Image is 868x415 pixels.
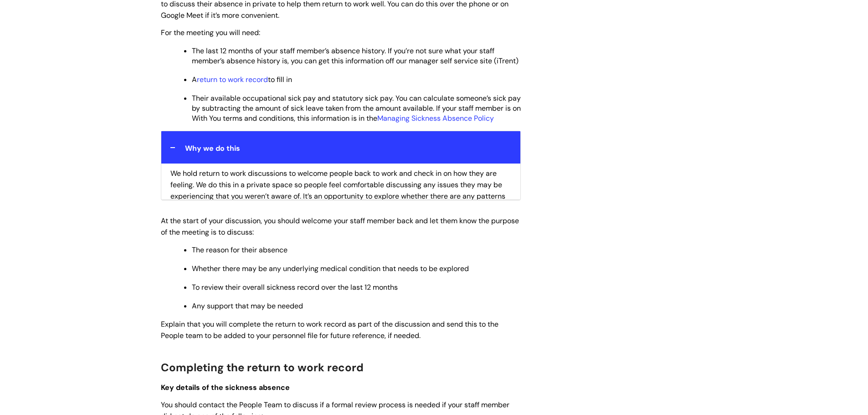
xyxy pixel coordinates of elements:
span: Why we do this [185,143,240,153]
span: Their available occupational sick pay and statutory sick pay. You can calculate someone’s sick pa... [192,93,521,123]
span: Any support that may be needed [192,301,303,311]
span: We hold return to work discussions to welcome people back to work and check in on how they are fe... [170,169,505,223]
span: A to fill in [192,75,292,84]
span: At the start of your discussion, you should welcome your staff member back and let them know the ... [161,216,519,237]
span: The last 12 months of your staff member’s absence history. If you’re not sure what your staff mem... [192,46,519,66]
span: Whether there may be any underlying medical condition that needs to be explored [192,264,469,273]
span: For the meeting you will need: [161,28,260,37]
span: Completing the return to work record [161,360,364,374]
a: Managing Sickness Absence Policy [377,113,494,123]
span: Key details of the sickness absence [161,383,290,392]
span: The reason for their absence [192,245,288,255]
span: To review their overall sickness record over the last 12 months [192,282,398,292]
a: return to work record [197,75,268,84]
span: Explain that you will complete the return to work record as part of the discussion and send this ... [161,319,498,340]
